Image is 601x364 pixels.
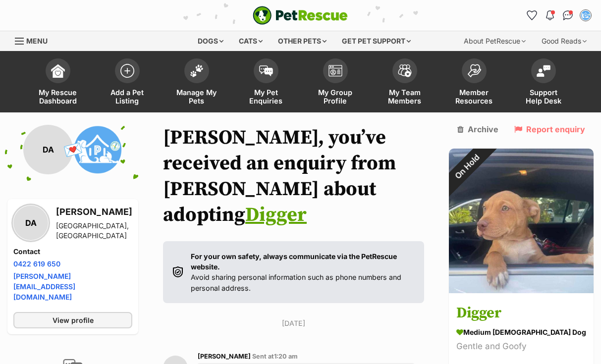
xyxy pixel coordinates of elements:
[252,353,298,360] span: Sent at
[231,53,301,112] a: My Pet Enquiries
[174,88,219,105] span: Manage My Pets
[578,7,594,23] button: My account
[467,64,481,77] img: member-resources-icon-8e73f808a243e03378d46382f2149f9095a855e16c252ad45f914b54edf8863c.svg
[53,315,94,325] span: View profile
[191,251,414,293] p: Avoid sharing personal information such as phone numbers and personal address.
[13,312,132,328] a: View profile
[457,125,498,134] a: Archive
[232,31,270,51] div: Cats
[259,65,273,76] img: pet-enquiries-icon-7e3ad2cf08bfb03b45e93fb7055b45f3efa6380592205ae92323e6603595dc1f.svg
[524,7,594,23] ul: Account quick links
[15,31,55,49] a: Menu
[537,65,550,77] img: help-desk-icon-fdf02630f3aa405de69fd3d07c3f3aa587a6932b1a1747fa1d2bba05be0121f9.svg
[13,260,60,268] a: 0422 619 650
[509,53,578,112] a: Support Help Desk
[26,37,48,45] span: Menu
[253,6,348,25] a: PetRescue
[449,285,594,295] a: On Hold
[514,125,585,134] a: Report enquiry
[244,88,288,105] span: My Pet Enquiries
[162,53,231,112] a: Manage My Pets
[456,327,586,338] div: medium [DEMOGRAPHIC_DATA] Dog
[190,64,204,77] img: manage-my-pets-icon-02211641906a0b7f246fdf0571729dbe1e7629f14944591b6c1af311fb30b64b.svg
[382,88,427,105] span: My Team Members
[456,303,586,325] h3: Digger
[313,88,358,105] span: My Group Profile
[105,88,150,105] span: Add a Pet Listing
[191,31,230,51] div: Dogs
[439,53,509,112] a: Member Resources
[436,135,499,199] div: On Hold
[535,31,594,51] div: Good Reads
[452,88,496,105] span: Member Resources
[163,125,424,228] h1: [PERSON_NAME], you’ve received an enquiry from [PERSON_NAME] about adopting
[120,64,134,78] img: add-pet-listing-icon-0afa8454b4691262ce3f59096e99ab1cd57d4a30225e0717b998d2c9b9846f56.svg
[274,353,298,360] span: 1:20 am
[301,53,370,112] a: My Group Profile
[73,125,122,174] img: Pyrenees Animal Rescue profile pic
[546,10,554,20] img: notifications-46538b983faf8c2785f20acdc204bb7945ddae34d4c08c2a6579f10ce5e182be.svg
[191,252,397,271] strong: For your own safety, always communicate via the PetRescue website.
[23,53,93,112] a: My Rescue Dashboard
[13,272,75,301] a: [PERSON_NAME][EMAIL_ADDRESS][DOMAIN_NAME]
[271,31,333,51] div: Other pets
[563,10,573,20] img: chat-41dd97257d64d25036548639549fe6c8038ab92f7586957e7f3b1b290dea8141.svg
[198,353,251,360] span: [PERSON_NAME]
[51,64,65,78] img: dashboard-icon-eb2f2d2d3e046f16d808141f083e7271f6b2e854fb5c12c21221c1fb7104beca.svg
[56,205,132,219] h3: [PERSON_NAME]
[335,31,418,51] div: Get pet support
[245,203,307,227] a: Digger
[62,139,84,160] span: 💌
[370,53,439,112] a: My Team Members
[253,6,348,25] img: logo-e224e6f780fb5917bec1dbf3a21bbac754714ae5b6737aabdf751b685950b380.svg
[456,340,586,354] div: Gentle and Goofy
[328,65,342,77] img: group-profile-icon-3fa3cf56718a62981997c0bc7e787c4b2cf8bcc04b72c1350f741eb67cf2f40e.svg
[449,149,594,293] img: Digger
[13,247,132,257] h4: Contact
[36,88,80,105] span: My Rescue Dashboard
[457,31,533,51] div: About PetRescue
[56,221,132,241] div: [GEOGRAPHIC_DATA], [GEOGRAPHIC_DATA]
[398,64,412,77] img: team-members-icon-5396bd8760b3fe7c0b43da4ab00e1e3bb1a5d9ba89233759b79545d2d3fc5d0d.svg
[163,318,424,328] p: [DATE]
[581,10,591,20] img: susan bullen profile pic
[521,88,566,105] span: Support Help Desk
[23,125,73,174] div: DA
[560,7,576,23] a: Conversations
[13,206,48,240] div: DA
[542,7,558,23] button: Notifications
[524,7,540,23] a: Favourites
[93,53,162,112] a: Add a Pet Listing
